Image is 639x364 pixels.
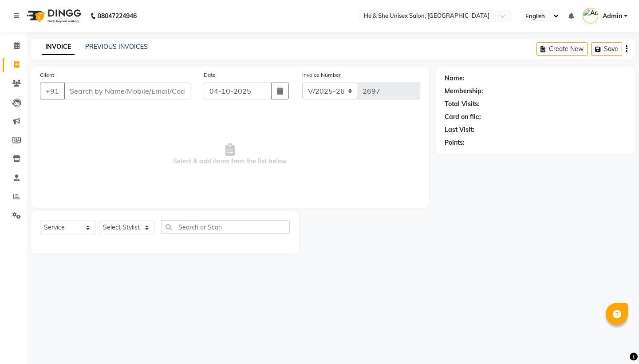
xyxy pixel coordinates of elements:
input: Search by Name/Mobile/Email/Code [64,83,190,99]
div: Card on file: [445,112,481,122]
span: Admin [603,12,622,21]
a: INVOICE [42,39,75,55]
input: Search or Scan [161,220,290,234]
img: Admin [583,8,598,24]
b: 08047224946 [98,4,137,28]
label: Client [40,71,54,79]
button: Create New [536,42,588,56]
iframe: chat widget [602,328,630,355]
div: Points: [445,138,465,147]
label: Invoice Number [302,71,341,79]
img: logo [23,4,83,28]
div: Last Visit: [445,125,474,135]
div: Total Visits: [445,99,480,109]
div: Membership: [445,87,483,96]
button: Save [591,42,622,56]
div: Name: [445,74,465,83]
button: +91 [40,83,65,99]
a: PREVIOUS INVOICES [85,43,148,51]
label: Date [204,71,216,79]
span: Select & add items from the list below [40,110,420,199]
